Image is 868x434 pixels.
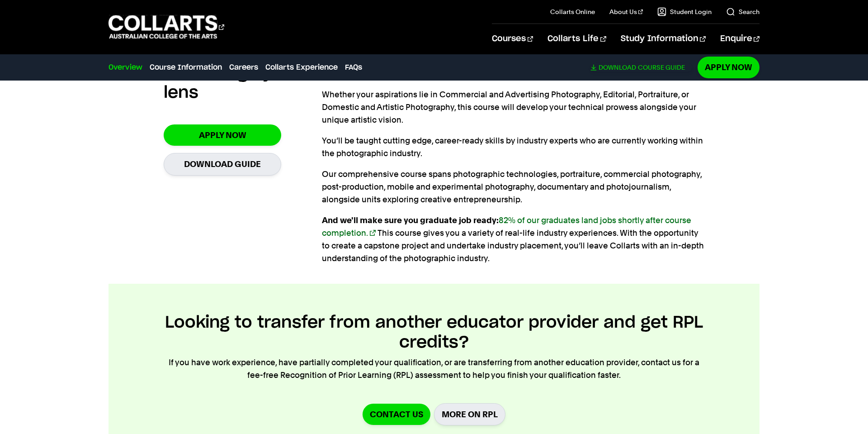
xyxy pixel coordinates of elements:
[164,124,281,146] a: Apply Now
[609,7,643,16] a: About Us
[108,14,224,40] div: Go to homepage
[265,62,338,73] a: Collarts Experience
[322,215,691,238] strong: And we'll make sure you graduate job ready:
[322,88,704,126] p: Whether your aspirations lie in Commercial and Advertising Photography, Editorial, Portraiture, o...
[547,24,606,54] a: Collarts Life
[322,214,704,265] p: This course gives you a variety of real-life industry experiences. With the opportunity to create...
[150,62,222,73] a: Course Information
[108,62,142,73] a: Overview
[164,356,704,382] p: If you have work experience, have partially completed your qualification, or are transferring fro...
[550,7,595,16] a: Collarts Online
[698,57,759,78] a: Apply Now
[599,63,636,72] span: Download
[164,153,281,175] a: Download Guide
[164,313,704,353] h2: Looking to transfer from another educator provider and get RPL credits?
[492,24,533,54] a: Courses
[657,7,712,16] a: Student Login
[363,404,430,425] a: Contact us
[345,62,362,73] a: FAQs
[229,62,258,73] a: Careers
[621,24,706,54] a: Study Information
[590,63,692,72] a: DownloadCourse Guide
[434,403,505,425] a: More on RPL
[720,24,759,54] a: Enquire
[322,134,704,160] p: You’ll be taught cutting edge, career-ready skills by industry experts who are currently working ...
[322,215,691,238] a: 82% of our graduates land jobs shortly after course completion.
[726,7,759,16] a: Search
[322,168,704,206] p: Our comprehensive course spans photographic technologies, portraiture, commercial photography, po...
